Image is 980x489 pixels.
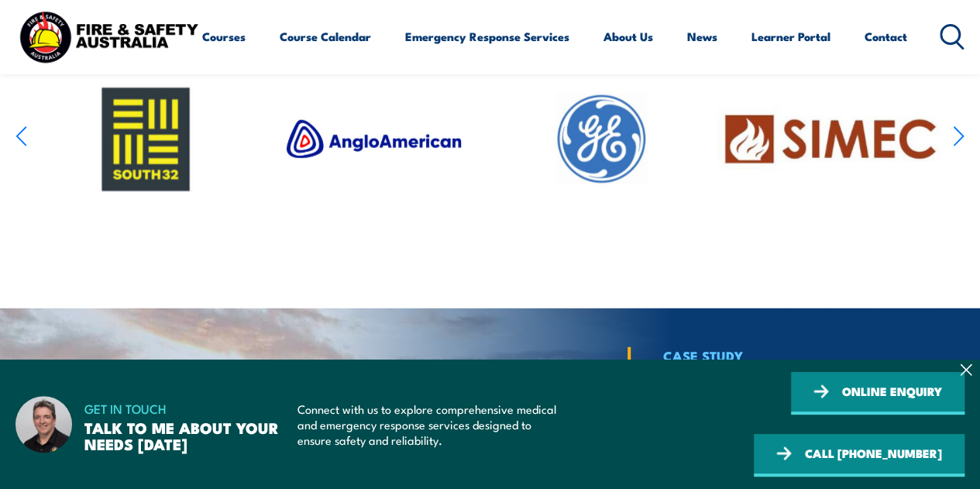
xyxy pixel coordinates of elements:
a: Contact [865,18,907,55]
img: GE LOGO [490,72,714,207]
a: About Us [603,18,653,55]
h4: CASE STUDY [663,347,949,364]
a: Courses [202,18,246,55]
img: SOUTH32 Logo [68,81,223,198]
a: News [687,18,717,55]
a: Course Calendar [280,18,371,55]
img: Anglo American Logo [261,95,486,184]
span: GET IN TOUCH [84,398,285,419]
img: Simec Logo [717,27,942,252]
p: Connect with us to explore comprehensive medical and emergency response services designed to ensu... [297,401,563,448]
a: CALL [PHONE_NUMBER] [754,434,965,477]
img: Dave – Fire and Safety Australia [15,396,72,453]
h3: TALK TO ME ABOUT YOUR NEEDS [DATE] [84,419,285,452]
a: Learner Portal [751,18,830,55]
a: ONLINE ENQUIRY [791,372,965,415]
a: Emergency Response Services [405,18,569,55]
